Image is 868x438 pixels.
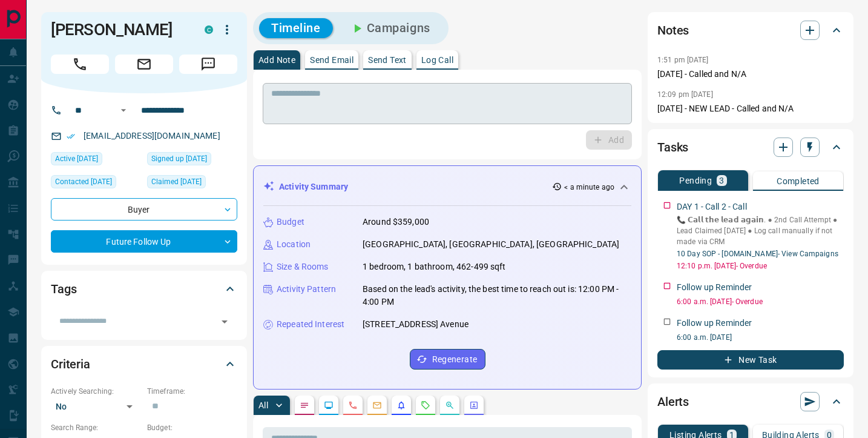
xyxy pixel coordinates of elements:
[564,182,614,193] p: < a minute ago
[51,152,141,169] div: Mon Aug 11 2025
[116,103,131,118] button: Open
[51,20,186,39] h1: [PERSON_NAME]
[51,279,76,299] h2: Tags
[410,349,485,370] button: Regenerate
[657,102,844,115] p: [DATE] - NEW LEAD - Called and N/A
[216,313,233,330] button: Open
[445,400,455,410] svg: Opportunities
[147,175,237,192] div: Sat Aug 09 2025
[679,176,712,185] p: Pending
[147,386,237,397] p: Timeframe:
[657,90,713,99] p: 12:09 pm [DATE]
[363,283,631,308] p: Based on the lead's activity, the best time to reach out is: 12:00 PM - 4:00 PM
[657,68,844,81] p: [DATE] - Called and N/A
[677,260,844,271] p: 12:10 p.m. [DATE] - Overdue
[51,350,237,379] div: Criteria
[777,177,820,185] p: Completed
[719,176,724,185] p: 3
[363,318,469,331] p: [STREET_ADDRESS] Avenue
[657,21,689,40] h2: Notes
[657,392,689,411] h2: Alerts
[55,176,112,188] span: Contacted [DATE]
[51,354,90,374] h2: Criteria
[657,350,844,370] button: New Task
[151,153,207,165] span: Signed up [DATE]
[657,138,688,157] h2: Tasks
[147,422,237,433] p: Budget:
[657,133,844,162] div: Tasks
[258,56,295,64] p: Add Note
[179,55,237,74] span: Message
[147,152,237,169] div: Sat Aug 09 2025
[51,198,237,221] div: Buyer
[277,283,336,296] p: Activity Pattern
[677,201,747,213] p: DAY 1 - Call 2 - Call
[300,400,309,410] svg: Notes
[51,274,237,304] div: Tags
[51,230,237,253] div: Future Follow Up
[151,176,202,188] span: Claimed [DATE]
[67,132,75,141] svg: Email Verified
[277,216,304,228] p: Budget
[205,25,213,34] div: condos.ca
[677,281,752,294] p: Follow up Reminder
[677,332,844,343] p: 6:00 a.m. [DATE]
[55,153,98,165] span: Active [DATE]
[51,175,141,192] div: Sat Aug 09 2025
[259,18,333,38] button: Timeline
[279,181,348,193] p: Activity Summary
[372,400,382,410] svg: Emails
[324,400,334,410] svg: Lead Browsing Activity
[363,260,506,273] p: 1 bedroom, 1 bathroom, 462-499 sqft
[277,238,311,251] p: Location
[677,214,844,247] p: 📞 𝗖𝗮𝗹𝗹 𝘁𝗵𝗲 𝗹𝗲𝗮𝗱 𝗮𝗴𝗮𝗶𝗻. ● 2nd Call Attempt ● Lead Claimed [DATE] ‎● Log call manually if not made ...
[115,55,173,74] span: Email
[310,56,353,64] p: Send Email
[363,216,429,228] p: Around $359,000
[469,400,479,410] svg: Agent Actions
[657,387,844,416] div: Alerts
[51,422,141,433] p: Search Range:
[84,131,220,141] a: [EMAIL_ADDRESS][DOMAIN_NAME]
[421,56,453,64] p: Log Call
[677,317,752,330] p: Follow up Reminder
[277,260,329,273] p: Size & Rooms
[277,318,344,331] p: Repeated Interest
[363,238,619,251] p: [GEOGRAPHIC_DATA], [GEOGRAPHIC_DATA], [GEOGRAPHIC_DATA]
[368,56,407,64] p: Send Text
[421,400,430,410] svg: Requests
[657,56,709,64] p: 1:51 pm [DATE]
[263,176,631,198] div: Activity Summary< a minute ago
[338,18,442,38] button: Campaigns
[51,386,141,397] p: Actively Searching:
[51,397,141,416] div: No
[258,401,268,410] p: All
[677,296,844,307] p: 6:00 a.m. [DATE] - Overdue
[348,400,358,410] svg: Calls
[396,400,406,410] svg: Listing Alerts
[657,16,844,45] div: Notes
[677,250,838,258] a: 10 Day SOP - [DOMAIN_NAME]- View Campaigns
[51,55,109,74] span: Call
